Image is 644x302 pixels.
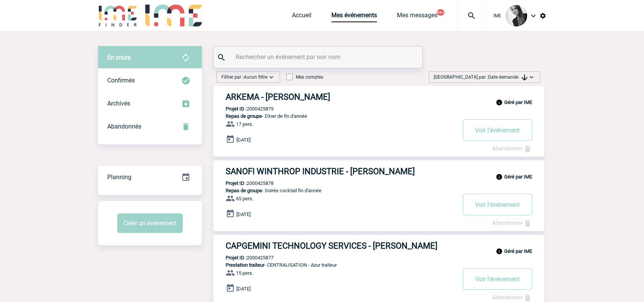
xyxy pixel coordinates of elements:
div: Retrouvez ici tous vos évènements avant confirmation [98,46,202,69]
b: Projet ID : [226,255,247,261]
span: Date demande [488,74,528,80]
div: Retrouvez ici tous vos événements annulés [98,115,202,138]
p: - CENTRALISATION - Azur traiteur [213,262,456,268]
b: Géré par IME [504,248,532,254]
a: Mes événements [331,12,377,22]
a: SANOFI WINTHROP INDUSTRIE - [PERSON_NAME] [213,167,544,176]
button: 99+ [437,9,444,16]
p: - Dîner de fin d'année [213,113,456,119]
span: [GEOGRAPHIC_DATA] par : [434,73,528,81]
a: Accueil [292,12,311,22]
img: arrow_downward.png [521,74,528,81]
a: Mes messages [397,12,438,22]
p: 2000425878 [213,180,274,186]
img: info_black_24dp.svg [496,99,503,106]
img: baseline_expand_more_white_24dp-b.png [267,73,275,81]
span: Abandonnés [107,123,141,130]
label: Mes comptes [286,74,323,80]
span: Prestation traiteur [226,262,264,268]
span: [DATE] [236,286,251,292]
h3: ARKEMA - [PERSON_NAME] [226,92,456,102]
button: Voir l'événement [463,119,532,141]
a: Abandonner [492,294,532,301]
img: 101050-0.jpg [506,5,527,26]
p: - Soirée cocktail fin d'année [213,188,456,193]
div: Retrouvez ici tous vos événements organisés par date et état d'avancement [98,166,202,189]
b: Géré par IME [504,174,532,180]
span: Aucun filtre [244,74,267,80]
span: En cours [107,54,131,61]
span: Planning [107,173,131,181]
b: Projet ID : [226,106,247,112]
input: Rechercher un événement par son nom [234,51,404,63]
a: Abandonner [492,219,532,226]
img: info_black_24dp.svg [496,173,503,180]
span: Archivés [107,100,130,107]
p: 2000425879 [213,106,274,112]
span: Repas de groupe [226,188,262,193]
span: [DATE] [236,211,251,217]
h3: SANOFI WINTHROP INDUSTRIE - [PERSON_NAME] [226,167,456,176]
a: ARKEMA - [PERSON_NAME] [213,92,544,102]
span: Filtrer par : [221,73,267,81]
span: 17 pers. [236,121,253,127]
span: 65 pers. [236,196,253,201]
a: Planning [98,165,202,188]
img: IME-Finder [98,5,138,26]
img: info_black_24dp.svg [496,248,503,255]
button: Créer un événement [117,213,183,233]
img: baseline_expand_more_white_24dp-b.png [528,73,535,81]
b: Projet ID : [226,180,247,186]
h3: CAPGEMINI TECHNOLOGY SERVICES - [PERSON_NAME] [226,241,456,251]
button: Voir l'événement [463,268,532,290]
span: [DATE] [236,137,251,143]
b: Géré par IME [504,99,532,105]
button: Voir l'événement [463,194,532,215]
a: Abandonner [492,145,532,152]
span: Confirmés [107,77,135,84]
span: 15 pers. [236,270,253,276]
div: Retrouvez ici tous les événements que vous avez décidé d'archiver [98,92,202,115]
a: CAPGEMINI TECHNOLOGY SERVICES - [PERSON_NAME] [213,241,544,251]
span: IME [493,13,501,18]
p: 2000425877 [213,255,274,261]
span: Repas de groupe [226,113,262,119]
